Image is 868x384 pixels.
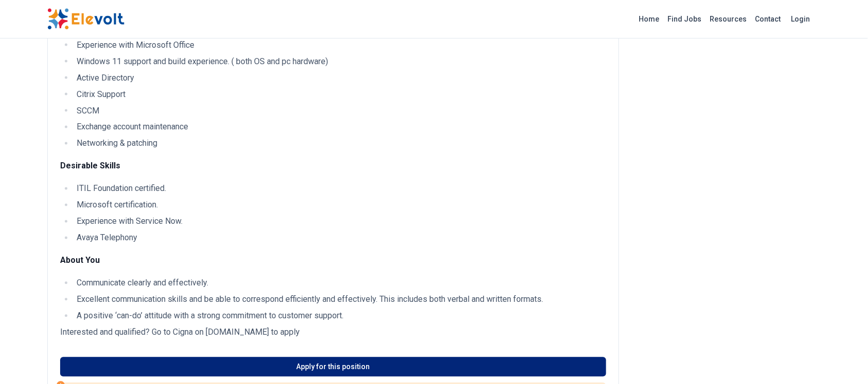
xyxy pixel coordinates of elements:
[74,72,606,84] li: Active Directory
[785,9,817,29] a: Login
[74,294,606,306] li: Excellent communication skills and be able to correspond efficiently and effectively. This includ...
[60,327,606,339] p: Interested and qualified? Go to Cigna on [DOMAIN_NAME] to apply
[817,335,868,384] iframe: Chat Widget
[74,39,606,51] li: Experience with Microsoft Office
[47,8,124,30] img: Elevolt
[60,161,120,171] strong: Desirable Skills
[60,357,606,377] a: Apply for this position
[74,277,606,290] li: Communicate clearly and effectively.
[74,105,606,117] li: SCCM
[751,11,785,27] a: Contact
[74,138,606,150] li: Networking & patching
[74,216,606,228] li: Experience with Service Now.
[706,11,751,27] a: Resources
[74,310,606,322] li: A positive ‘can-do’ attitude with a strong commitment to customer support.
[74,183,606,195] li: ITIL Foundation certified.
[74,88,606,101] li: Citrix Support
[74,199,606,212] li: Microsoft certification.
[60,256,100,265] strong: About You
[664,11,706,27] a: Find Jobs
[74,121,606,133] li: Exchange account maintenance
[74,55,606,68] li: Windows 11 support and build experience. ( both OS and pc hardware)
[74,232,606,244] li: Avaya Telephony
[635,11,664,27] a: Home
